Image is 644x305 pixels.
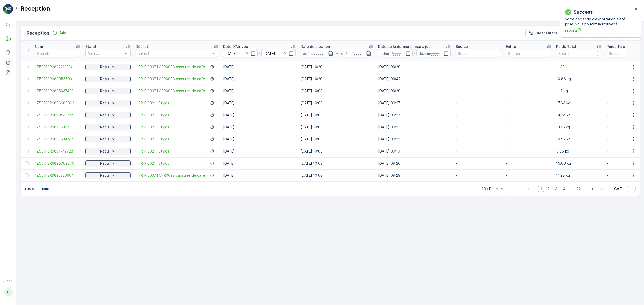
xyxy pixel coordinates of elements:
a: FR-PI0037 I CFR0098 capsules de café [139,76,205,81]
a: 1Z501F8R6895702675 [35,161,80,166]
button: Clear Filters [525,29,560,37]
p: - [506,149,551,154]
td: [DATE] 09:29 [376,85,453,97]
a: 1Z501F8R6899540459 [35,113,80,118]
p: Reçu [100,88,109,93]
a: 1Z501F8R6893836730 [35,125,80,130]
div: Toggle Row Selected [25,161,29,165]
p: Reçu [100,161,109,166]
a: FR-PI0021 I Stylos [139,149,169,154]
span: 1Z501F8R6893534744 [35,137,80,142]
input: Search [35,49,80,57]
input: Search [456,49,501,57]
p: - [414,50,415,56]
p: Reçu [100,149,109,154]
p: 17.64 kg [556,100,601,106]
a: FR-PI0021 I Stylos [139,113,169,118]
p: Reception [27,30,49,37]
p: - [456,173,501,178]
p: - [506,64,551,69]
p: 11.28 kg [556,173,601,178]
td: [DATE] 10:03 [298,85,376,97]
div: Toggle Row Selected [25,101,29,105]
p: 14.24 kg [556,113,601,118]
span: FR-PI0021 I Stylos [139,161,169,166]
td: [DATE] 09:27 [376,97,453,109]
p: Reception [20,5,50,13]
p: Nom [35,44,43,49]
button: Add [50,30,68,36]
p: Date D'Arrivée [223,44,248,49]
td: [DATE] [221,145,298,157]
p: Reçu [100,125,109,130]
a: 1Z501F8R6890556931 [35,76,80,81]
p: - [506,137,551,142]
span: 3 [553,186,560,192]
p: Date de la dernière mise a jour [378,44,432,49]
a: 1Z501F8R6896680063 [35,100,80,106]
button: Reçu [85,64,131,70]
p: Source [456,44,468,49]
p: Déchet [136,44,148,49]
a: FR-PI0037 I CFR0098 capsules de café [139,173,205,178]
p: Clear Filters [535,31,557,36]
span: 22 [574,186,583,192]
p: 11.32 kg [556,64,601,69]
button: Reçu [85,172,131,178]
p: - [506,88,551,93]
a: reports [565,28,633,33]
td: [DATE] [221,73,298,85]
td: [DATE] [221,97,298,109]
td: [DATE] [221,109,298,121]
td: [DATE] [221,85,298,97]
td: [DATE] 09:29 [376,169,453,181]
p: - [259,50,260,56]
p: Reçu [100,137,109,142]
div: Toggle Row Selected [25,77,29,81]
input: dd/mm/yyyy [301,49,335,57]
div: Toggle Row Selected [25,125,29,129]
td: [DATE] 10:03 [298,121,376,133]
button: Reçu [85,112,131,118]
span: 1Z501F8R6892326604 [35,173,80,178]
td: [DATE] 10:03 [298,157,376,169]
p: - [506,76,551,81]
td: [DATE] 10:03 [298,109,376,121]
input: dd/mm/yyyy [223,49,258,57]
td: [DATE] 09:21 [376,121,453,133]
a: FR-PI0021 I Stylos [139,125,169,130]
button: Reçu [85,148,131,154]
a: 1Z501F8R6892212914 [35,64,80,69]
p: ... [570,186,573,192]
p: Reçu [100,173,109,178]
input: dd/mm/yyyy [416,49,451,57]
p: Reçu [100,76,109,81]
p: 1-10 of 211 items [25,187,50,191]
a: FR-PI0037 I CFR0098 capsules de café [139,88,205,93]
td: [DATE] 10:03 [298,97,376,109]
p: - [456,137,501,142]
p: - [456,161,501,166]
div: Toggle Row Selected [25,173,29,177]
input: dd/mm/yyyy [339,49,373,57]
span: 1 [538,186,544,192]
td: [DATE] 10:03 [298,145,376,157]
p: Poids Total [556,44,576,49]
p: Reçu [100,100,109,106]
p: Statut [85,44,96,49]
p: - [456,125,501,130]
div: Toggle Row Selected [25,65,29,69]
td: [DATE] [221,121,298,133]
p: - [506,113,551,118]
p: 15.66 kg [556,161,601,166]
p: - [506,173,551,178]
